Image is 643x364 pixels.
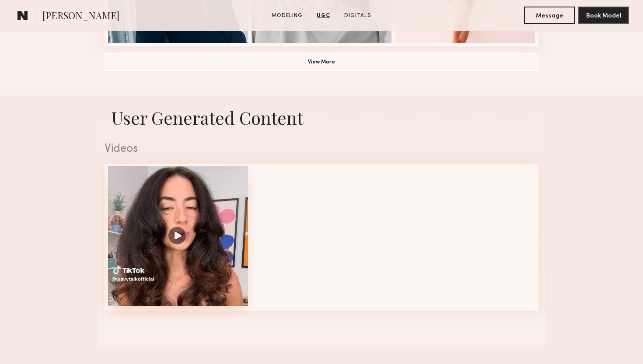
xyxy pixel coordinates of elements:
[105,53,538,71] button: View More
[578,7,629,24] button: Book Model
[98,106,545,129] h1: User Generated Content
[524,7,575,24] button: Message
[105,143,538,155] div: Videos
[42,9,119,24] span: [PERSON_NAME]
[341,12,375,20] a: Digitals
[268,12,306,20] a: Modeling
[313,12,334,20] a: UGC
[578,11,629,19] a: Book Model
